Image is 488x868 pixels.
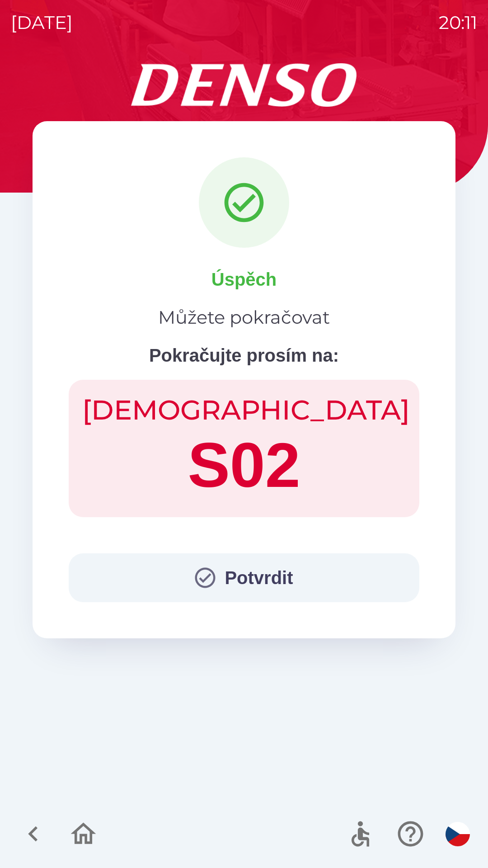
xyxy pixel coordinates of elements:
h1: S02 [82,427,406,504]
p: Pokračujte prosím na: [149,342,339,369]
h2: [DEMOGRAPHIC_DATA] [82,393,406,427]
p: Můžete pokračovat [158,304,330,331]
p: Úspěch [211,266,277,293]
img: cs flag [446,822,470,846]
p: 20:11 [439,9,477,36]
img: Logo [33,63,455,107]
button: Potvrdit [69,553,419,602]
p: [DATE] [11,9,73,36]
